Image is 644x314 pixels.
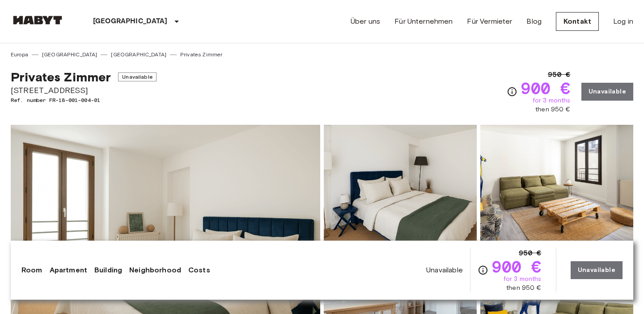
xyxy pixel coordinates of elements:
svg: Check cost overview for full price breakdown. Please note that discounts apply to new joiners onl... [478,265,488,276]
a: Über uns [351,16,380,27]
a: Für Unternehmen [394,16,453,27]
span: [STREET_ADDRESS] [11,85,157,96]
a: Neighborhood [129,265,181,276]
a: Apartment [50,265,87,276]
img: Picture of unit FR-18-001-004-01 [480,125,633,242]
a: [GEOGRAPHIC_DATA] [42,51,97,59]
span: 950 € [519,248,542,259]
a: [GEOGRAPHIC_DATA] [111,51,166,59]
a: Europa [11,51,28,59]
p: [GEOGRAPHIC_DATA] [93,16,168,27]
img: Habyt [11,16,64,25]
span: Unavailable [118,72,157,81]
span: Unavailable [426,265,463,275]
span: 900 € [492,259,542,275]
span: for 3 months [533,96,571,105]
a: Für Vermieter [467,16,512,27]
a: Room [21,265,42,276]
img: Picture of unit FR-18-001-004-01 [324,125,477,242]
span: 900 € [521,80,571,96]
span: 950 € [548,69,571,80]
a: Privates Zimmer [180,51,222,59]
span: for 3 months [504,275,542,284]
a: Log in [613,16,633,27]
span: then 950 € [535,105,571,114]
a: Building [94,265,122,276]
span: Privates Zimmer [11,69,111,85]
a: Kontakt [556,12,599,31]
span: Ref. number FR-18-001-004-01 [11,96,157,104]
a: Blog [526,16,542,27]
a: Costs [188,265,210,276]
svg: Check cost overview for full price breakdown. Please note that discounts apply to new joiners onl... [507,86,517,97]
span: then 950 € [506,284,542,293]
